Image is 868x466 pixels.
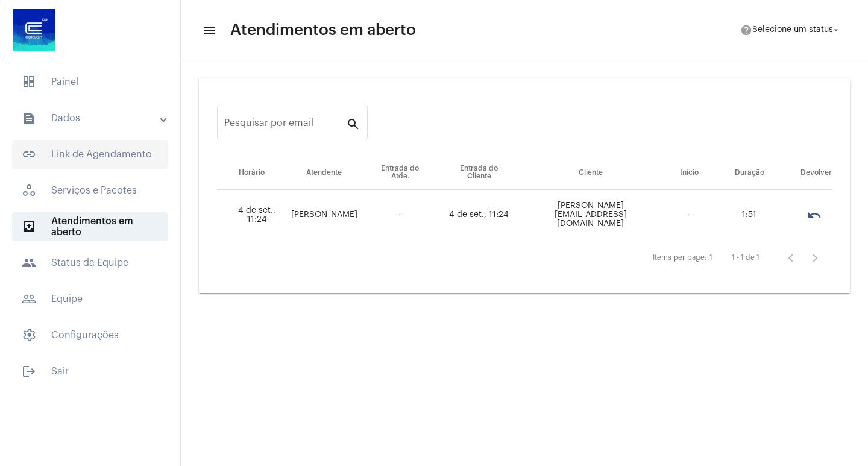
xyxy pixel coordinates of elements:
img: d4669ae0-8c07-2337-4f67-34b0df7f5ae4.jpeg [10,6,58,54]
mat-icon: sidenav icon [22,256,36,270]
input: Pesquisar por email [224,120,346,131]
mat-icon: sidenav icon [22,364,36,379]
th: Duração [717,156,782,190]
th: Início [662,156,717,190]
span: Atendimentos em aberto [12,212,168,241]
button: Próxima página [803,246,827,270]
th: Entrada do Atde. [362,156,439,190]
div: 1 [709,254,712,262]
div: Items per page: [653,254,707,262]
span: Configurações [12,321,168,350]
span: Sair [12,357,168,386]
td: - [362,190,439,241]
div: 1 - 1 de 1 [732,254,759,262]
button: Selecione um status [733,18,849,42]
span: Serviços e Pacotes [12,176,168,205]
mat-icon: help [740,24,752,36]
mat-icon: sidenav icon [203,24,215,38]
span: Equipe [12,285,168,313]
td: 4 de set., 11:24 [217,190,287,241]
span: Link de Agendamento [12,140,168,169]
span: Painel [12,68,168,96]
td: 1:51 [717,190,782,241]
td: 4 de set., 11:24 [439,190,519,241]
th: Devolver [782,156,832,190]
th: Cliente [519,156,662,190]
span: sidenav icon [22,75,36,89]
mat-icon: undo [807,208,822,222]
span: sidenav icon [22,183,36,198]
td: [PERSON_NAME] [287,190,362,241]
mat-icon: sidenav icon [22,147,36,162]
td: - [662,190,717,241]
span: Atendimentos em aberto [230,20,416,40]
span: Status da Equipe [12,248,168,277]
button: Página anterior [779,246,803,270]
mat-panel-title: Dados [22,111,161,125]
th: Entrada do Cliente [439,156,519,190]
mat-icon: sidenav icon [22,292,36,306]
td: [PERSON_NAME][EMAIL_ADDRESS][DOMAIN_NAME] [519,190,662,241]
span: Selecione um status [752,26,833,34]
span: sidenav icon [22,328,36,342]
th: Atendente [287,156,362,190]
mat-chip-list: selection [787,203,832,227]
mat-icon: sidenav icon [22,111,36,125]
mat-icon: search [346,116,360,131]
mat-icon: sidenav icon [22,219,36,234]
mat-icon: arrow_drop_down [831,25,841,36]
mat-expansion-panel-header: sidenav iconDados [7,104,180,133]
th: Horário [217,156,287,190]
